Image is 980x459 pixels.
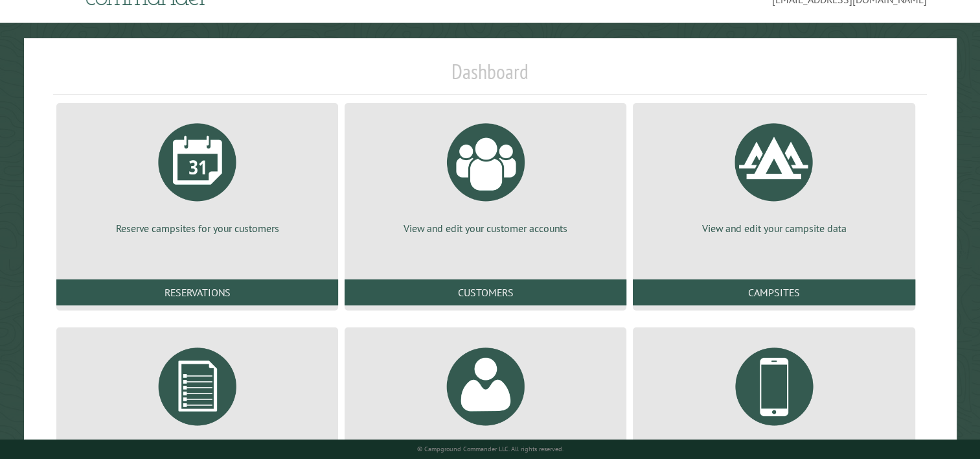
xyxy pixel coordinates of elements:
h1: Dashboard [53,59,927,95]
a: Campsites [633,279,915,305]
p: View and edit your campsite data [648,221,899,235]
a: View and edit your campsite data [648,113,899,235]
p: View and edit your customer accounts [360,221,611,235]
a: View and edit your customer accounts [360,113,611,235]
a: Reservations [56,279,338,305]
small: © Campground Commander LLC. All rights reserved. [417,445,564,453]
p: Reserve campsites for your customers [72,221,323,235]
a: Reserve campsites for your customers [72,113,323,235]
a: Customers [345,279,626,305]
